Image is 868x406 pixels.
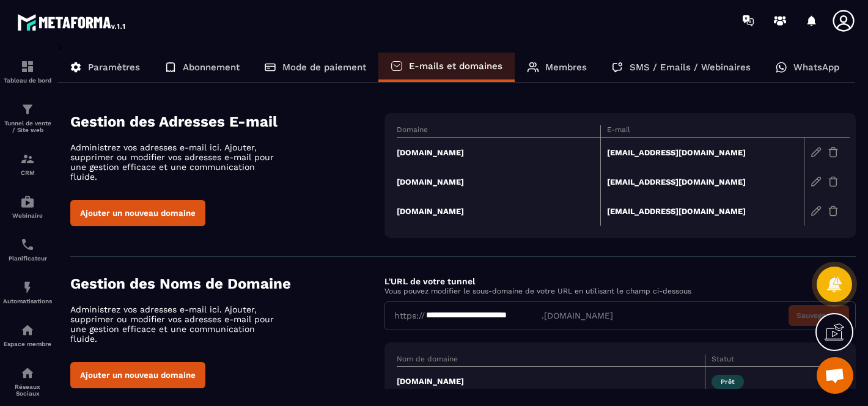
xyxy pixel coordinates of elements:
[3,298,52,304] p: Automatisations
[20,280,35,295] img: automations
[828,147,839,158] img: trash-gr.2c9399ab.svg
[705,355,817,367] th: Statut
[600,196,804,226] td: [EMAIL_ADDRESS][DOMAIN_NAME]
[545,62,587,73] p: Membres
[70,142,284,182] p: Administrez vos adresses e-mail ici. Ajouter, supprimer ou modifier vos adresses e-mail pour une ...
[811,176,822,187] img: edit-gr.78e3acdd.svg
[397,138,600,168] td: [DOMAIN_NAME]
[183,62,240,73] p: Abonnement
[397,366,705,396] td: [DOMAIN_NAME]
[600,167,804,196] td: [EMAIL_ADDRESS][DOMAIN_NAME]
[17,11,127,33] img: logo
[3,142,52,185] a: formationformationCRM
[3,255,52,262] p: Planificateur
[3,77,52,84] p: Tableau de bord
[3,314,52,356] a: automationsautomationsEspace membre
[20,194,35,209] img: automations
[20,237,35,252] img: scheduler
[3,50,52,93] a: formationformationTableau de bord
[3,185,52,228] a: automationsautomationsWebinaire
[3,271,52,314] a: automationsautomationsAutomatisations
[397,355,705,367] th: Nom de domaine
[70,362,205,388] button: Ajouter un nouveau domaine
[20,102,35,117] img: formation
[20,59,35,74] img: formation
[3,341,52,347] p: Espace membre
[600,125,804,138] th: E-mail
[397,196,600,226] td: [DOMAIN_NAME]
[384,287,856,295] p: Vous pouvez modifier le sous-domaine de votre URL en utilisant le champ ci-dessous
[282,62,366,73] p: Mode de paiement
[3,169,52,176] p: CRM
[88,62,140,73] p: Paramètres
[3,212,52,219] p: Webinaire
[3,228,52,271] a: schedulerschedulerPlanificateur
[20,366,35,380] img: social-network
[70,304,284,344] p: Administrez vos adresses e-mail ici. Ajouter, supprimer ou modifier vos adresses e-mail pour une ...
[3,383,52,397] p: Réseaux Sociaux
[397,167,600,196] td: [DOMAIN_NAME]
[409,61,502,72] p: E-mails et domaines
[811,205,822,216] img: edit-gr.78e3acdd.svg
[712,375,744,389] span: Prêt
[3,356,52,406] a: social-networksocial-networkRéseaux Sociaux
[70,200,205,226] button: Ajouter un nouveau domaine
[20,152,35,166] img: formation
[630,62,751,73] p: SMS / Emails / Webinaires
[828,176,839,187] img: trash-gr.2c9399ab.svg
[384,276,475,286] label: L'URL de votre tunnel
[3,120,52,133] p: Tunnel de vente / Site web
[811,147,822,158] img: edit-gr.78e3acdd.svg
[20,323,35,338] img: automations
[397,125,600,138] th: Domaine
[817,357,853,394] a: Ouvrir le chat
[70,275,384,292] h4: Gestion des Noms de Domaine
[70,113,384,130] h4: Gestion des Adresses E-mail
[3,93,52,142] a: formationformationTunnel de vente / Site web
[828,205,839,216] img: trash-gr.2c9399ab.svg
[793,62,839,73] p: WhatsApp
[600,138,804,168] td: [EMAIL_ADDRESS][DOMAIN_NAME]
